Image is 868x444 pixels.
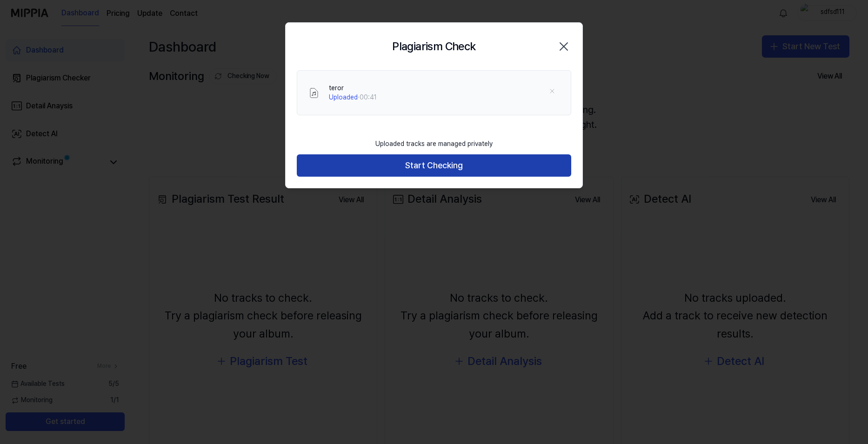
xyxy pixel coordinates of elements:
[329,84,377,93] div: teror
[370,134,498,154] div: Uploaded tracks are managed privately
[329,93,377,102] div: · 00:41
[392,38,475,55] h2: Plagiarism Check
[308,87,320,99] img: File Select
[329,93,358,101] span: Uploaded
[297,154,571,177] button: Start Checking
